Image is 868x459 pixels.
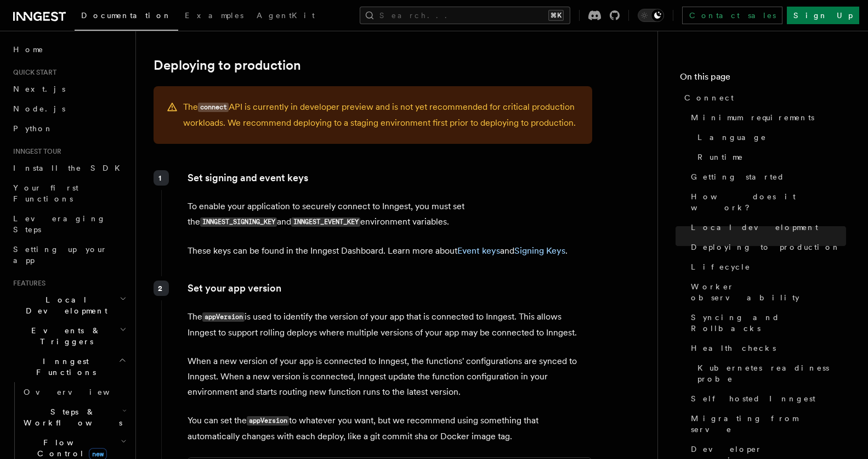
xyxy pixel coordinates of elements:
span: Home [13,44,44,55]
p: The API is currently in developer preview and is not yet recommended for critical production work... [183,99,579,131]
span: Leveraging Steps [13,214,106,234]
button: Local Development [9,290,129,321]
a: Node.js [9,99,129,119]
p: Set signing and event keys [188,170,592,186]
button: Steps & Workflows [19,402,129,433]
p: These keys can be found in the Inngest Dashboard. Learn more about and . [188,243,592,259]
span: Install the SDK [13,164,127,172]
span: Python [13,124,53,133]
span: Self hosted Inngest [691,393,815,404]
a: Health checks [687,338,846,358]
a: Examples [178,3,250,30]
a: Overview [19,382,129,402]
span: Language [697,132,767,143]
a: Deploying to production [154,58,301,73]
span: Next.js [13,85,65,93]
span: Local development [691,222,818,233]
a: Getting started [687,167,846,187]
code: appVersion [202,312,245,322]
a: Home [9,40,129,59]
a: Documentation [75,3,178,31]
a: Python [9,119,129,138]
a: Runtime [693,147,846,167]
button: Events & Triggers [9,321,129,351]
a: Contact sales [682,7,782,24]
p: When a new version of your app is connected to Inngest, the functions' configurations are synced ... [188,354,592,400]
p: You can set the to whatever you want, but we recommend using something that automatically changes... [188,413,592,444]
h4: On this page [680,70,846,88]
a: How does it work? [687,187,846,217]
a: Self hosted Inngest [687,389,846,408]
a: Deploying to production [687,237,846,257]
a: Install the SDK [9,158,129,178]
span: AgentKit [257,11,315,20]
span: Flow Control [19,437,121,459]
a: Your first Functions [9,178,129,209]
a: Migrating from serve [687,408,846,439]
span: Your first Functions [13,183,78,203]
a: Minimum requirements [687,108,846,127]
span: Node.js [13,104,65,113]
span: Events & Triggers [9,325,120,347]
a: Kubernetes readiness probe [693,358,846,389]
span: Runtime [697,152,744,163]
span: Overview [24,388,137,396]
span: Migrating from serve [691,413,846,435]
a: Event keys [457,245,500,256]
p: Set your app version [188,281,592,296]
span: Worker observability [691,281,846,303]
div: 2 [154,281,169,296]
span: Minimum requirements [691,112,814,123]
a: Setting up your app [9,239,129,270]
span: Getting started [691,171,785,182]
span: Inngest tour [9,147,61,156]
button: Inngest Functions [9,351,129,382]
span: Health checks [691,343,776,354]
span: Kubernetes readiness probe [697,362,846,384]
code: appVersion [247,416,289,426]
span: Local Development [9,294,120,316]
div: 1 [154,170,169,186]
a: Language [693,127,846,147]
span: Inngest Functions [9,356,118,378]
button: Toggle dark mode [638,9,664,22]
a: AgentKit [250,3,321,30]
span: How does it work? [691,191,846,213]
span: Lifecycle [691,261,751,272]
a: Signing Keys [514,245,565,256]
a: Syncing and Rollbacks [687,307,846,338]
a: Lifecycle [687,257,846,277]
a: Local development [687,217,846,237]
span: Syncing and Rollbacks [691,312,846,334]
span: Deploying to production [691,242,841,253]
span: Features [9,279,46,288]
a: Next.js [9,79,129,99]
code: INNGEST_EVENT_KEY [291,217,360,227]
a: Connect [680,88,846,108]
code: INNGEST_SIGNING_KEY [200,217,277,227]
p: The is used to identify the version of your app that is connected to Inngest. This allows Inngest... [188,309,592,340]
a: Worker observability [687,277,846,307]
span: Quick start [9,68,56,77]
span: Connect [684,92,734,103]
span: Documentation [81,11,172,20]
kbd: ⌘K [548,10,564,21]
span: Setting up your app [13,245,107,265]
p: To enable your application to securely connect to Inngest, you must set the and environment varia... [188,199,592,230]
a: Leveraging Steps [9,209,129,239]
button: Search...⌘K [360,7,570,24]
span: Examples [185,11,243,20]
a: Sign Up [787,7,859,24]
code: connect [198,103,229,112]
span: Steps & Workflows [19,406,122,428]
